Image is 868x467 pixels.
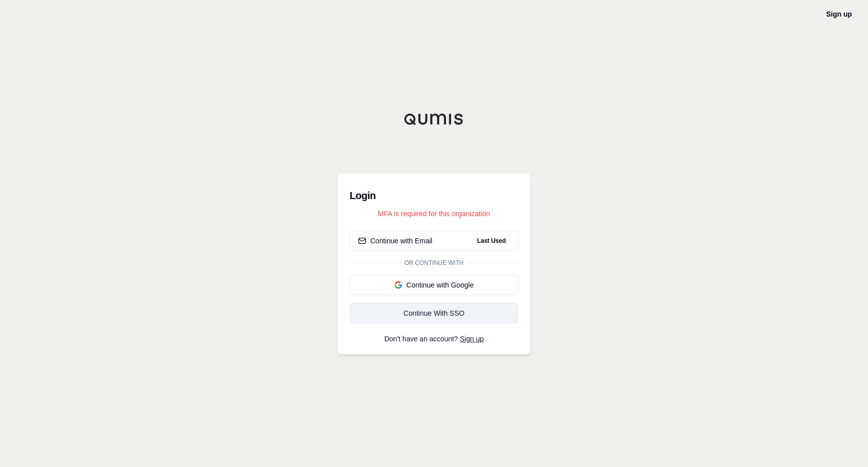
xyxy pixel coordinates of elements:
a: Sign up [826,10,852,18]
span: Last Used [473,235,510,247]
button: Continue with EmailLast Used [350,231,518,251]
div: Continue With SSO [358,308,510,318]
p: Don't have an account? [350,335,518,342]
h3: Login [350,185,518,206]
button: Continue with Google [350,275,518,295]
a: Sign up [460,335,484,343]
div: Continue with Email [358,236,432,246]
div: Continue with Google [358,280,510,290]
a: Continue With SSO [350,303,518,323]
p: MFA is required for this organization [350,209,518,219]
span: Or continue with [400,259,468,267]
img: Qumis [404,113,464,125]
